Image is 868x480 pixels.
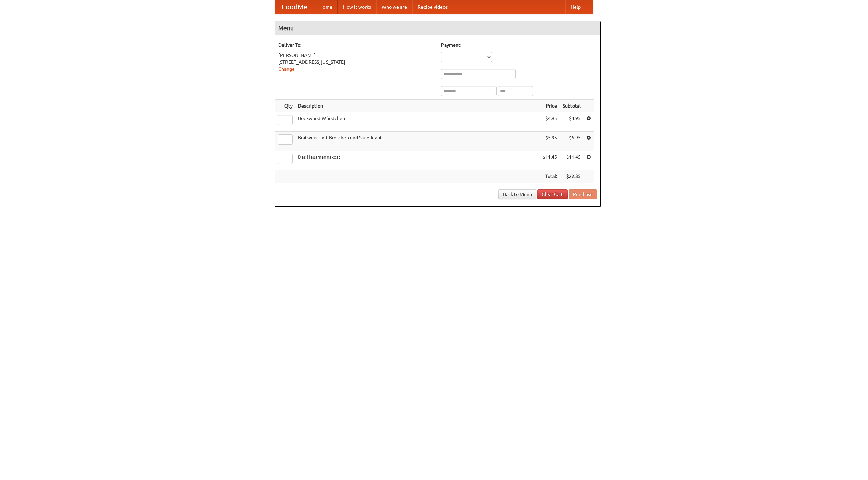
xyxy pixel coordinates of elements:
[295,151,540,170] td: Das Hausmannskost
[560,151,584,170] td: $11.45
[412,0,453,14] a: Recipe videos
[275,21,600,35] h4: Menu
[278,59,434,65] div: [STREET_ADDRESS][US_STATE]
[537,189,568,199] a: Clear Cart
[278,66,295,72] a: Change
[295,132,540,151] td: Bratwurst mit Brötchen und Sauerkraut
[376,0,412,14] a: Who we are
[338,0,376,14] a: How it works
[278,42,434,49] h5: Deliver To:
[560,112,584,132] td: $4.95
[498,189,536,199] a: Back to Menu
[314,0,338,14] a: Home
[540,151,560,170] td: $11.45
[540,170,560,183] th: Total:
[565,0,586,14] a: Help
[275,100,295,112] th: Qty
[441,42,597,49] h5: Payment:
[560,100,584,112] th: Subtotal
[560,170,584,183] th: $22.35
[540,100,560,112] th: Price
[560,132,584,151] td: $5.95
[540,112,560,132] td: $4.95
[295,100,540,112] th: Description
[295,112,540,132] td: Bockwurst Würstchen
[540,132,560,151] td: $5.95
[275,0,314,14] a: FoodMe
[278,52,434,59] div: [PERSON_NAME]
[569,189,597,199] button: Purchase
